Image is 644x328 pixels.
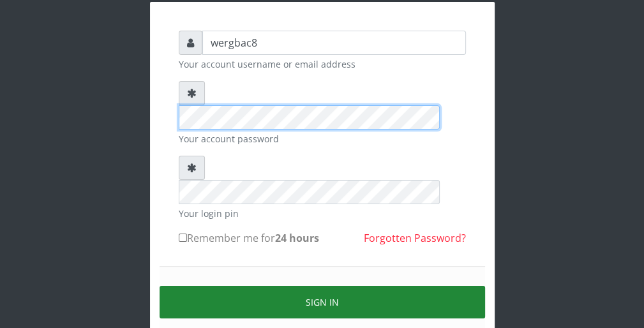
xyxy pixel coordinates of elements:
input: Remember me for24 hours [179,234,187,242]
small: Your login pin [179,207,466,220]
button: Sign in [160,286,485,318]
small: Your account username or email address [179,57,466,71]
a: Forgotten Password? [364,231,466,245]
input: Username or email address [202,31,466,55]
small: Your account password [179,132,466,145]
label: Remember me for [179,230,319,246]
b: 24 hours [275,231,319,245]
